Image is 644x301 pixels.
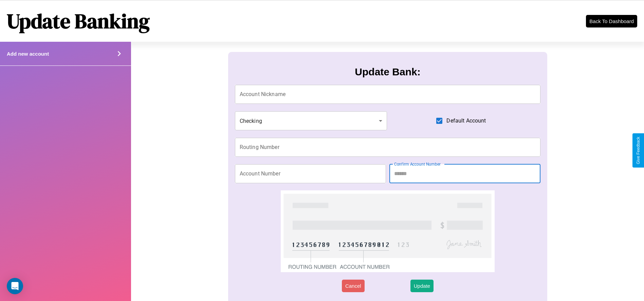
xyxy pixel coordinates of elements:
[342,280,365,292] button: Cancel
[235,111,387,130] div: Checking
[7,7,150,35] h1: Update Banking
[355,66,420,78] h3: Update Bank:
[7,51,49,57] h4: Add new account
[410,280,434,292] button: Update
[281,190,495,272] img: check
[586,15,637,27] button: Back To Dashboard
[394,161,441,167] label: Confirm Account Number
[636,137,641,164] div: Give Feedback
[446,117,486,125] span: Default Account
[7,278,23,294] div: Open Intercom Messenger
